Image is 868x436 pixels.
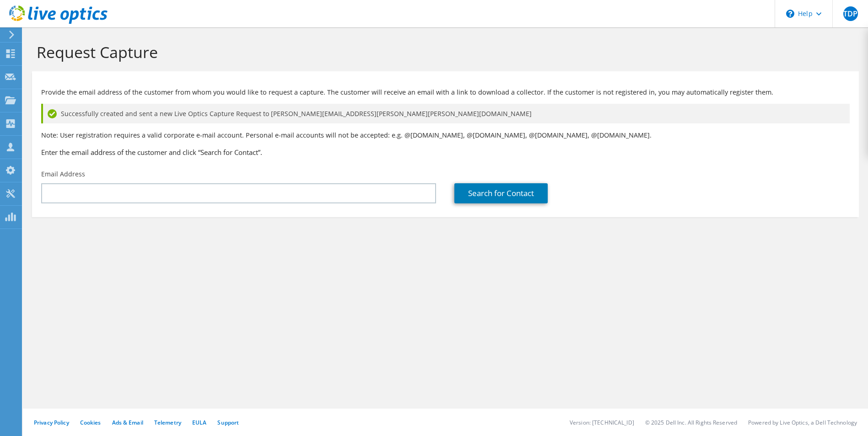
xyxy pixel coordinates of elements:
[748,419,857,426] li: Powered by Live Optics, a Dell Technology
[154,419,181,426] a: Telemetry
[843,6,858,21] span: TDP
[80,419,101,426] a: Cookies
[34,419,69,426] a: Privacy Policy
[112,419,143,426] a: Ads & Email
[37,43,850,62] h1: Request Capture
[786,10,794,18] svg: \n
[217,419,239,426] a: Support
[645,419,737,426] li: © 2025 Dell Inc. All Rights Reserved
[41,170,85,179] label: Email Address
[61,109,532,119] span: Successfully created and sent a new Live Optics Capture Request to [PERSON_NAME][EMAIL_ADDRESS][P...
[192,419,206,426] a: EULA
[41,87,850,97] p: Provide the email address of the customer from whom you would like to request a capture. The cust...
[41,130,850,140] p: Note: User registration requires a valid corporate e-mail account. Personal e-mail accounts will ...
[570,419,634,426] li: Version: [TECHNICAL_ID]
[454,183,548,203] a: Search for Contact
[41,147,850,157] h3: Enter the email address of the customer and click “Search for Contact”.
